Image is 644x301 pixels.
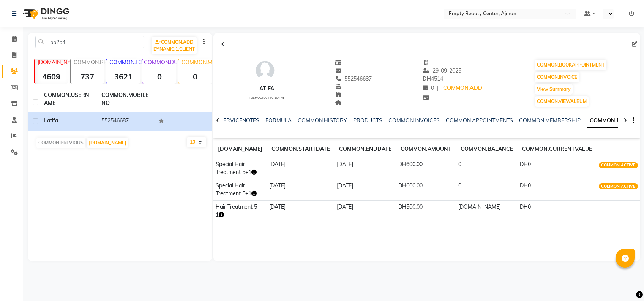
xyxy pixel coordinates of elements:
[423,59,437,66] span: --
[144,59,176,66] p: COMMON.DUE
[44,117,58,124] span: latifa
[335,75,372,82] span: 552546687
[97,87,154,112] th: COMMON.MOBILENO
[254,59,276,82] img: avatar
[396,179,456,200] td: DH600.00
[35,72,68,81] strong: 4609
[267,141,335,158] th: COMMON.STARTDATE
[335,200,396,221] td: [DATE]
[213,179,267,200] td: Special Hair Treatment 5+1
[518,141,597,158] th: COMMON.CURRENTVALUE
[74,59,104,66] p: COMMON.RECENT
[190,117,259,124] a: DYNAMIC.1.SERVICENOTES
[599,162,638,168] span: COMMON.ACTIVE
[456,141,518,158] th: COMMON.BALANCE
[353,117,382,124] a: PRODUCTS
[535,96,589,107] button: COMMON.VIEWALBUM
[518,158,597,179] td: DH0
[535,72,579,82] button: COMMON.INVOICE
[109,59,140,66] p: COMMON.LOST
[87,138,128,148] button: [DOMAIN_NAME]
[335,158,396,179] td: [DATE]
[19,3,71,24] img: logo
[335,59,349,66] span: --
[35,36,144,48] input: PLACEHOLDER.SBNMEC
[213,200,267,221] td: Hair Treatment 5 + 1
[518,200,597,221] td: DH0
[298,117,347,124] a: COMMON.HISTORY
[335,141,396,158] th: COMMON.ENDDATE
[396,141,456,158] th: COMMON.AMOUNT
[335,67,349,74] span: --
[38,59,68,66] p: [DOMAIN_NAME]
[265,117,292,124] a: FORMULA
[267,158,335,179] td: [DATE]
[423,67,461,74] span: 29-09-2025
[267,200,335,221] td: [DATE]
[423,75,443,82] span: 4514
[423,84,434,91] span: 0
[518,179,597,200] td: DH0
[519,117,581,124] a: COMMON.MEMBERSHIP
[456,158,518,179] td: 0
[535,60,606,70] button: COMMON.BOOKAPPOINTMENT
[335,91,349,98] span: --
[142,72,176,81] strong: 0
[106,72,140,81] strong: 3621
[388,117,440,124] a: COMMON.INVOICES
[437,84,439,92] span: |
[396,158,456,179] td: DH600.00
[216,37,232,51] div: TOOLTIP.BACKTOCLIENT
[246,85,284,93] div: latifa
[442,83,483,93] a: COMMON.ADD
[213,141,267,158] th: [DOMAIN_NAME]
[182,59,212,66] p: COMMON.MEMBER
[423,75,431,82] span: DH
[249,96,284,100] span: [DEMOGRAPHIC_DATA]
[456,179,518,200] td: 0
[178,72,212,81] strong: 0
[456,200,518,221] td: [DOMAIN_NAME]
[612,271,636,293] iframe: chat widget
[267,179,335,200] td: [DATE]
[446,117,513,124] a: COMMON.APPOINTMENTS
[335,83,349,90] span: --
[335,179,396,200] td: [DATE]
[535,84,573,95] button: View Summary
[335,99,349,106] span: --
[599,183,638,189] span: COMMON.ACTIVE
[213,158,267,179] td: Special Hair Treatment 5+1
[152,37,197,54] a: COMMON.ADD DYNAMIC.1.CLIENT
[97,112,154,131] td: 552546687
[396,200,456,221] td: DH500.00
[71,72,104,81] strong: 737
[39,87,97,112] th: COMMON.USERNAME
